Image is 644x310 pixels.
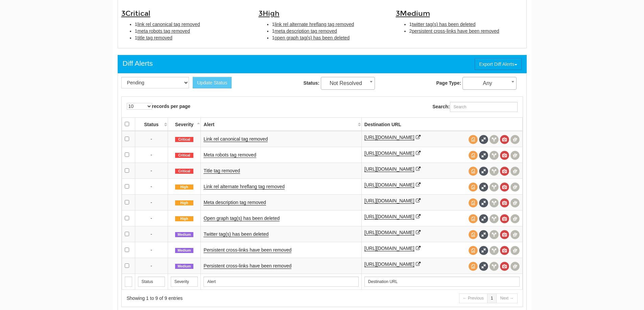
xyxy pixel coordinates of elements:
a: Link rel canonical tag removed [204,136,268,142]
input: Search [204,277,358,287]
span: View headers [490,262,499,271]
div: Diff Alerts [123,58,153,68]
a: 1 [487,293,497,303]
button: Export Diff Alerts [475,58,521,70]
span: Critical [175,169,193,174]
a: [URL][DOMAIN_NAME] [364,182,414,188]
a: ← Previous [459,293,487,303]
span: Critical [125,9,150,18]
span: High [175,185,193,190]
span: View screenshot [500,198,509,207]
li: 1 [272,21,386,28]
label: Search: [432,102,517,112]
th: Destination URL [361,117,522,131]
span: Full Source Diff [479,135,488,144]
th: Status: activate to sort column ascending [135,117,168,131]
span: Full Source Diff [479,167,488,176]
span: Full Source Diff [479,151,488,160]
span: link rel alternate hreflang tag removed [275,22,354,27]
input: Search [364,277,520,287]
td: - [135,258,168,274]
td: - [135,210,168,226]
span: Medium [175,248,193,253]
span: View source [469,167,478,176]
span: Full Source Diff [479,198,488,207]
span: Any [463,79,516,88]
span: View headers [490,230,499,239]
input: Search [138,277,165,287]
a: Meta robots tag removed [204,152,256,158]
span: View headers [490,198,499,207]
span: Critical [175,137,193,142]
td: - [135,147,168,163]
span: View source [469,246,478,255]
td: - [135,242,168,258]
span: View headers [490,151,499,160]
li: 1 [135,28,248,34]
strong: Status: [304,80,319,86]
span: Full Source Diff [479,214,488,223]
a: Twitter tag(s) has been deleted [204,231,268,237]
span: View screenshot [500,214,509,223]
select: records per page [127,103,152,110]
td: - [135,178,168,194]
td: - [135,131,168,147]
span: 3 [259,9,280,18]
span: High [263,9,280,18]
span: View source [469,182,478,192]
span: View screenshot [500,262,509,271]
a: Open graph tag(s) has been deleted [204,216,280,221]
span: Compare screenshots [510,214,520,223]
li: 1 [409,21,523,28]
span: Full Source Diff [479,230,488,239]
strong: Page Type: [436,80,461,86]
span: Not Resolved [321,77,375,90]
input: Search: [450,102,518,112]
span: Compare screenshots [510,230,520,239]
li: 2 [409,28,523,34]
span: Full Source Diff [479,246,488,255]
span: 3 [396,9,430,18]
span: View headers [490,182,499,192]
span: Medium [175,232,193,237]
span: Compare screenshots [510,167,520,176]
span: Medium [175,264,193,269]
a: [URL][DOMAIN_NAME] [364,135,414,140]
span: Medium [400,9,430,18]
span: Compare screenshots [510,198,520,207]
span: Compare screenshots [510,262,520,271]
li: 1 [272,28,386,34]
span: link rel canonical tag removed [137,22,200,27]
td: - [135,194,168,210]
span: open graph tag(s) has been deleted [275,35,350,40]
span: Compare screenshots [510,246,520,255]
span: Critical [175,153,193,158]
span: View source [469,135,478,144]
a: [URL][DOMAIN_NAME] [364,214,414,220]
a: Next → [496,293,517,303]
a: [URL][DOMAIN_NAME] [364,261,414,267]
a: Meta description tag removed [204,200,266,205]
span: View screenshot [500,151,509,160]
span: View source [469,151,478,160]
a: Link rel alternate hreflang tag removed [204,184,285,190]
span: View headers [490,167,499,176]
span: View screenshot [500,230,509,239]
span: View screenshot [500,135,509,144]
td: - [135,163,168,178]
span: Any [462,77,517,90]
a: [URL][DOMAIN_NAME] [364,246,414,251]
th: Severity: activate to sort column descending [168,117,201,131]
th: Alert: activate to sort column ascending [201,117,361,131]
li: 1 [135,21,248,28]
span: Compare screenshots [510,135,520,144]
span: Compare screenshots [510,151,520,160]
li: 1 [135,34,248,41]
li: 1 [272,34,386,41]
span: View headers [490,246,499,255]
a: Persistent cross-links have been removed [204,247,291,253]
span: View source [469,198,478,207]
span: meta description tag removed [275,28,337,34]
span: Full Source Diff [479,262,488,271]
span: twitter tag(s) has been deleted [412,22,475,27]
